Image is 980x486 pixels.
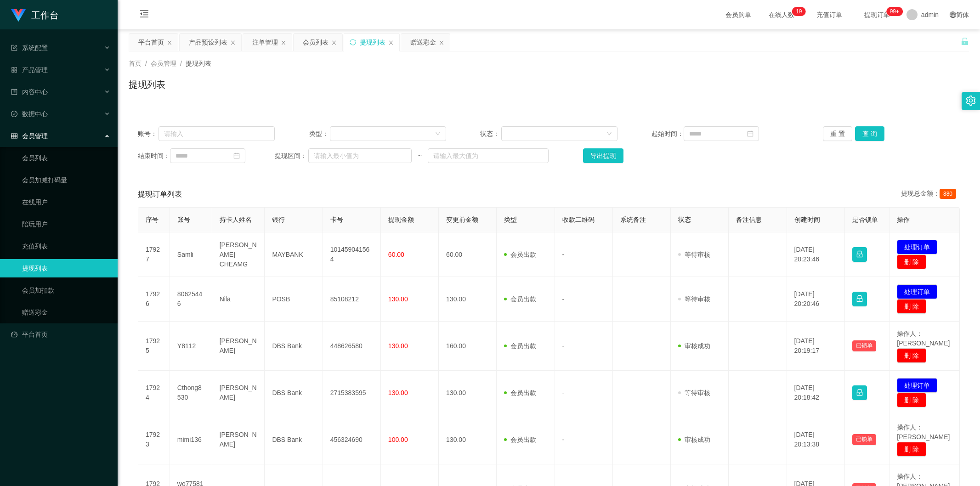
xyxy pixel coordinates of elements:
[678,251,710,258] span: 等待审核
[966,96,976,106] i: 图标: setting
[138,189,182,200] span: 提现订单列表
[562,389,565,396] span: -
[897,424,950,441] span: 操作人：[PERSON_NAME]
[897,442,926,457] button: 删 除
[233,153,240,159] i: 图标: calendar
[323,322,381,371] td: 448626580
[170,415,212,464] td: mimi136
[129,0,160,30] i: 图标: menu-fold
[170,371,212,415] td: Cthong8530
[138,277,170,322] td: 17926
[138,322,170,371] td: 17925
[950,11,956,18] i: 图标: global
[388,342,408,350] span: 130.00
[11,67,17,73] i: 图标: appstore-o
[897,216,910,223] span: 操作
[562,216,595,223] span: 收款二维码
[388,436,408,443] span: 100.00
[897,348,926,363] button: 删 除
[11,132,48,140] span: 会员管理
[940,189,956,199] span: 880
[186,60,211,67] span: 提现列表
[170,232,212,277] td: Samli
[799,7,802,16] p: 9
[504,216,517,223] span: 类型
[886,7,903,16] sup: 979
[823,126,852,141] button: 重 置
[678,295,710,303] span: 等待审核
[265,415,323,464] td: DBS Bank
[504,295,536,303] span: 会员出款
[252,34,278,51] div: 注单管理
[388,295,408,303] span: 130.00
[230,40,236,45] i: 图标: close
[736,216,762,223] span: 备注信息
[323,232,381,277] td: 101459041564
[212,415,265,464] td: [PERSON_NAME]
[22,193,110,211] a: 在线用户
[138,129,159,139] span: 账号：
[446,216,478,223] span: 变更前金额
[11,111,17,117] i: 图标: check-circle-o
[11,44,48,51] span: 系统配置
[265,232,323,277] td: MAYBANK
[439,371,497,415] td: 130.00
[794,216,820,223] span: 创建时间
[265,322,323,371] td: DBS Bank
[620,216,646,223] span: 系统备注
[331,40,337,45] i: 图标: close
[504,389,536,396] span: 会员出款
[22,171,110,189] a: 会员加减打码量
[562,295,565,303] span: -
[212,371,265,415] td: [PERSON_NAME]
[388,251,404,258] span: 60.00
[22,149,110,167] a: 会员列表
[961,37,969,45] i: 图标: unlock
[138,151,170,161] span: 结束时间：
[678,216,691,223] span: 状态
[504,251,536,258] span: 会员出款
[852,292,867,306] button: 图标: lock
[138,371,170,415] td: 17924
[439,415,497,464] td: 130.00
[897,284,937,299] button: 处理订单
[897,378,937,393] button: 处理订单
[787,277,845,322] td: [DATE] 20:20:46
[435,131,441,137] i: 图标: down
[220,216,252,223] span: 持卡人姓名
[787,371,845,415] td: [DATE] 20:18:42
[11,133,17,139] i: 图标: table
[678,389,710,396] span: 等待审核
[852,434,876,445] button: 已锁单
[330,216,343,223] span: 卡号
[796,7,799,16] p: 1
[11,45,17,51] i: 图标: form
[138,34,164,51] div: 平台首页
[22,281,110,300] a: 会员加扣款
[651,129,684,139] span: 起始时间：
[855,126,884,141] button: 查 询
[138,415,170,464] td: 17923
[129,60,142,67] span: 首页
[265,277,323,322] td: POSB
[180,60,182,67] span: /
[388,216,414,223] span: 提现金额
[129,78,165,91] h1: 提现列表
[388,389,408,396] span: 130.00
[189,34,227,51] div: 产品预设列表
[212,232,265,277] td: [PERSON_NAME] CHEAMG
[309,129,330,139] span: 类型：
[439,277,497,322] td: 130.00
[852,340,876,351] button: 已锁单
[22,259,110,277] a: 提现列表
[350,39,356,45] i: 图标: sync
[787,322,845,371] td: [DATE] 20:19:17
[212,322,265,371] td: [PERSON_NAME]
[11,110,48,118] span: 数据中心
[787,415,845,464] td: [DATE] 20:13:38
[504,342,536,350] span: 会员出款
[678,342,710,350] span: 审核成功
[439,322,497,371] td: 160.00
[388,40,394,45] i: 图标: close
[439,40,444,45] i: 图标: close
